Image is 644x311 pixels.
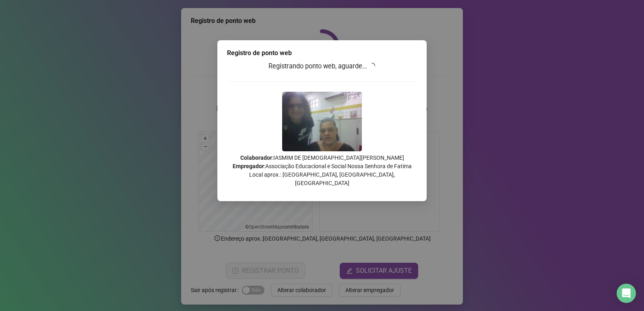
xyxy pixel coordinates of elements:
[282,92,362,151] img: 9k=
[233,163,264,169] strong: Empregador
[369,63,375,69] span: loading
[240,154,272,161] strong: Colaborador
[617,284,636,303] div: Open Intercom Messenger
[227,48,417,58] div: Registro de ponto web
[227,154,417,187] p: : IASMIM DE [DEMOGRAPHIC_DATA][PERSON_NAME] : Associação Educacional e Social Nossa Senhora de Fa...
[227,61,417,72] h3: Registrando ponto web, aguarde...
